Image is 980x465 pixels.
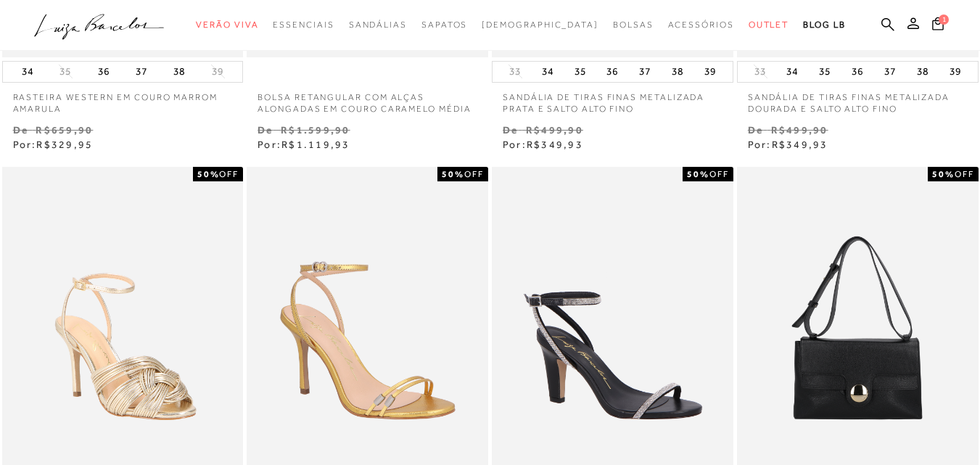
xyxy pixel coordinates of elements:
[932,169,955,179] strong: 50%
[36,139,93,150] span: R$329,95
[928,16,948,36] button: 1
[464,169,484,179] span: OFF
[247,83,488,116] a: BOLSA RETANGULAR COM ALÇAS ALONGADAS EM COURO CARAMELO MÉDIA
[749,12,789,38] a: categoryNavScreenReaderText
[782,62,802,82] button: 34
[2,83,244,116] a: RASTEIRA WESTERN EM COURO MARROM AMARULA
[421,20,467,30] span: Sapatos
[570,62,590,82] button: 35
[749,20,789,30] span: Outlet
[196,12,258,38] a: categoryNavScreenReaderText
[772,139,828,150] span: R$349,93
[667,62,688,82] button: 38
[700,62,720,82] button: 39
[602,62,622,82] button: 36
[281,124,350,136] small: R$1.599,90
[258,124,273,136] small: De
[169,62,189,82] button: 38
[482,12,598,38] a: noSubCategoriesText
[13,139,94,150] span: Por:
[613,20,654,30] span: Bolsas
[273,20,334,30] span: Essenciais
[880,62,900,82] button: 37
[36,124,93,136] small: R$659,90
[505,65,525,78] button: 33
[207,65,228,78] button: 39
[771,124,828,136] small: R$499,90
[668,20,734,30] span: Acessórios
[482,20,598,30] span: [DEMOGRAPHIC_DATA]
[913,62,933,82] button: 38
[635,62,655,82] button: 37
[281,139,350,150] span: R$1.119,93
[847,62,868,82] button: 36
[349,20,407,30] span: Sandálias
[258,139,350,150] span: Por:
[196,20,258,30] span: Verão Viva
[939,15,949,25] span: 1
[492,83,733,116] a: SANDÁLIA DE TIRAS FINAS METALIZADA PRATA E SALTO ALTO FINO
[94,62,114,82] button: 36
[526,124,583,136] small: R$499,90
[737,83,979,116] a: SANDÁLIA DE TIRAS FINAS METALIZADA DOURADA E SALTO ALTO FINO
[421,12,467,38] a: categoryNavScreenReaderText
[13,124,28,136] small: De
[442,169,464,179] strong: 50%
[131,62,152,82] button: 37
[527,139,583,150] span: R$349,93
[538,62,558,82] button: 34
[503,124,518,136] small: De
[17,62,38,82] button: 34
[750,65,770,78] button: 33
[748,124,763,136] small: De
[803,20,845,30] span: BLOG LB
[55,65,75,78] button: 35
[273,12,334,38] a: categoryNavScreenReaderText
[687,169,709,179] strong: 50%
[219,169,239,179] span: OFF
[197,169,220,179] strong: 50%
[955,169,974,179] span: OFF
[803,12,845,38] a: BLOG LB
[945,62,965,82] button: 39
[349,12,407,38] a: categoryNavScreenReaderText
[709,169,729,179] span: OFF
[815,62,835,82] button: 35
[503,139,583,150] span: Por:
[668,12,734,38] a: categoryNavScreenReaderText
[613,12,654,38] a: categoryNavScreenReaderText
[748,139,828,150] span: Por:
